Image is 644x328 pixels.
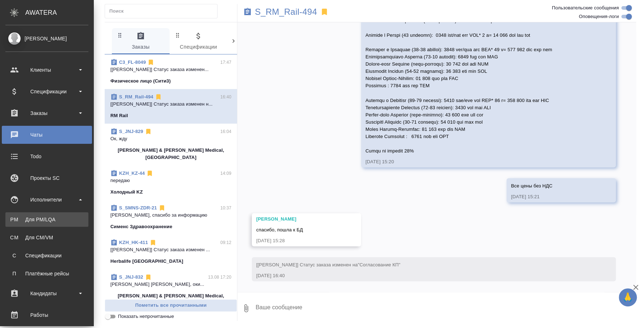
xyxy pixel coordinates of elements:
div: Платёжные рейсы [9,270,85,277]
p: 09:12 [220,239,232,246]
p: 16:04 [220,128,232,135]
div: Чаты [5,129,88,140]
span: Оповещения-логи [579,13,619,20]
p: Физическое лицо (Сити3) [110,77,171,85]
svg: Зажми и перетащи, чтобы поменять порядок вкладок [174,32,181,39]
a: Todo [2,147,92,165]
div: [PERSON_NAME] [5,35,88,43]
a: Чаты [2,126,92,144]
div: [PERSON_NAME] [256,215,336,222]
span: Пользовательские сообщения [552,4,619,12]
div: Спецификации [5,86,88,97]
span: 🙏 [622,290,634,305]
div: Спецификации [9,252,85,259]
a: KZH_KZ-44 [119,170,145,176]
div: S_JNJ-82916:04Ок, жду[PERSON_NAME] & [PERSON_NAME] Medical, [GEOGRAPHIC_DATA] [105,124,237,165]
a: ППлатёжные рейсы [5,266,88,281]
p: [PERSON_NAME] [PERSON_NAME], оки... [110,281,231,288]
div: C3_FL-804917:47[[PERSON_NAME]] Статус заказа изменен...Физическое лицо (Сити3) [105,54,237,89]
a: Проекты SC [2,169,92,187]
p: [PERSON_NAME] & [PERSON_NAME] Medical, [GEOGRAPHIC_DATA] [110,147,231,161]
p: Herbalife [GEOGRAPHIC_DATA] [110,258,183,265]
a: C3_FL-8049 [119,59,146,65]
p: [[PERSON_NAME]] Статус заказа изменен... [110,66,231,73]
svg: Зажми и перетащи, чтобы поменять порядок вкладок [117,32,123,39]
a: S_SMNS-ZDR-21 [119,205,157,210]
div: Кандидаты [5,288,88,299]
div: S_SMNS-ZDR-2110:37[PERSON_NAME], спасибо за информациюСименс Здравоохранение [105,200,237,235]
div: [DATE] 15:21 [511,193,591,200]
a: S_RM_Rail-494 [255,8,317,15]
p: Ок, жду [110,135,231,142]
div: KZH_KZ-4414:09передаюХолодный KZ [105,165,237,200]
span: Спецификации [174,32,223,52]
div: Работы [5,310,88,320]
div: Заказы [5,108,88,119]
svg: Отписаться [149,239,157,246]
a: KZH_HK-411 [119,240,148,245]
p: [[PERSON_NAME]] Статус заказа изменен ... [110,246,231,253]
input: Поиск [109,6,217,16]
div: Todo [5,151,88,162]
div: Исполнители [5,194,88,205]
div: [DATE] 16:40 [256,272,591,279]
p: 17:47 [220,59,232,66]
div: Проекты SC [5,173,88,183]
p: [[PERSON_NAME]] Статус заказа изменен н... [110,101,231,108]
p: [PERSON_NAME] & [PERSON_NAME] Medical, [GEOGRAPHIC_DATA] [110,292,231,307]
div: S_RM_Rail-49416:40[[PERSON_NAME]] Статус заказа изменен н...RM Rail [105,89,237,124]
p: 16:40 [220,93,232,101]
a: S_JNJ-829 [119,129,143,134]
span: Все цены без НДС [511,183,552,188]
a: S_JNJ-832 [119,274,143,280]
a: Работы [2,306,92,324]
div: Клиенты [5,65,88,75]
div: AWATERA [25,5,94,20]
p: 14:09 [220,170,232,177]
p: передаю [110,177,231,184]
div: [DATE] 15:20 [365,158,591,165]
a: CMДля CM/VM [5,230,88,245]
div: [DATE] 15:28 [256,237,336,244]
p: Холодный KZ [110,189,143,196]
div: Для PM/LQA [9,216,85,223]
span: [[PERSON_NAME]] Статус заказа изменен на [256,262,400,267]
svg: Отписаться [145,274,152,281]
div: KZH_HK-41109:12[[PERSON_NAME]] Статус заказа изменен ...Herbalife [GEOGRAPHIC_DATA] [105,235,237,269]
span: Заказы [116,32,165,52]
button: Пометить все прочитанными [105,299,237,312]
a: S_RM_Rail-494 [119,94,153,99]
span: "Согласование КП" [358,262,400,267]
p: Сименс Здравоохранение [110,223,172,230]
svg: Отписаться [158,204,166,212]
span: Пометить все прочитанными [109,301,233,310]
p: RM Rail [110,112,128,119]
svg: Отписаться [155,93,162,101]
p: [PERSON_NAME], спасибо за информацию [110,212,231,219]
p: 10:37 [220,204,232,212]
a: ССпецификации [5,248,88,263]
div: S_JNJ-83213.08 17:20[PERSON_NAME] [PERSON_NAME], оки...[PERSON_NAME] & [PERSON_NAME] Medical, [GE... [105,269,237,311]
div: Для CM/VM [9,234,85,241]
span: Показать непрочитанные [118,313,174,320]
p: 13.08 17:20 [208,274,232,281]
a: PMДля PM/LQA [5,212,88,227]
span: спасибо, пошла к БД [256,227,303,232]
button: 🙏 [619,288,637,306]
svg: Отписаться [145,128,152,135]
svg: Отписаться [146,170,153,177]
